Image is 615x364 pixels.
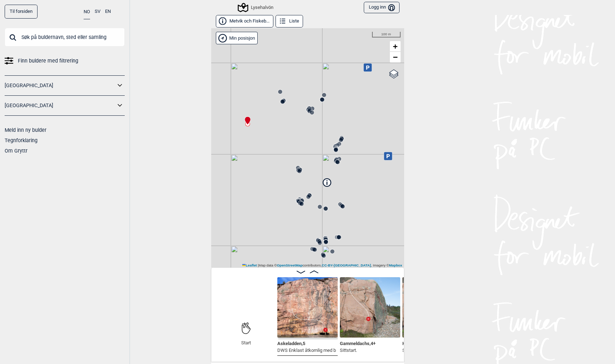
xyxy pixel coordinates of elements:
a: Mapbox [389,263,402,267]
img: Askeladden [277,277,338,338]
a: OpenStreetMap [277,263,303,267]
a: Zoom in [390,41,401,52]
a: [GEOGRAPHIC_DATA] [5,100,115,111]
a: Om Gryttr [5,148,28,154]
img: Hidden step 220904 [402,277,463,338]
button: Logg inn [364,2,399,14]
span: + [393,42,397,51]
a: CC-BY-[GEOGRAPHIC_DATA] [322,263,371,267]
span: Hidden step , 5 [402,339,430,346]
button: NO [84,5,90,19]
span: Askeladden , 5 [277,339,305,346]
a: Meld inn ny bulder [5,127,46,133]
input: Søk på buldernavn, sted eller samling [5,28,125,46]
a: Finn buldere med filtrering [5,56,125,66]
div: Map data © contributors, , Imagery © [240,263,404,268]
p: Sittstart. [402,347,430,354]
span: Start [241,340,251,346]
p: Sittstart. [340,347,376,354]
span: − [393,53,397,61]
button: EN [105,5,111,19]
a: Zoom out [390,52,401,63]
a: [GEOGRAPHIC_DATA] [5,80,115,91]
span: | [258,263,259,267]
a: Til forsiden [5,5,38,19]
span: Finn buldere med filtrering [18,56,78,66]
img: Gammeldachs 220904 [340,277,400,338]
a: Tegnforklaring [5,138,38,143]
p: DWS Enklast åtkomlig med b [277,347,336,354]
a: Leaflet [242,263,257,267]
div: 100 m [372,32,401,38]
a: Layers [387,66,401,82]
button: Liste [276,15,303,28]
span: Gammeldachs , 4+ [340,339,376,346]
div: Lysehalvön [239,3,273,12]
button: Metvik och Fiskeb... [216,15,273,28]
div: Vis min posisjon [216,32,258,44]
button: SV [95,5,100,19]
